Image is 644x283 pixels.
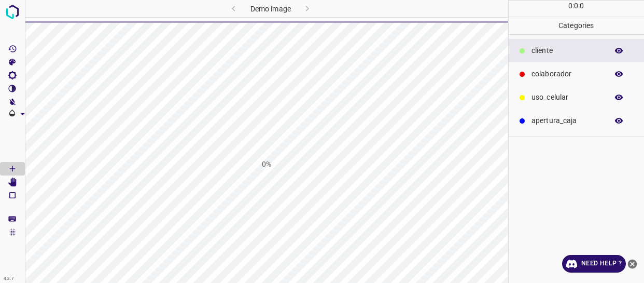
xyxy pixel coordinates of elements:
p: colaborador [531,69,603,79]
p: uso_celular [531,92,603,103]
img: logo [3,3,22,21]
p: 0 [580,1,584,11]
p: apertura_caja [531,115,603,126]
div: 4.3.7 [1,275,17,283]
p: ​​cliente [531,45,603,56]
p: 0 [574,1,578,11]
a: Need Help ? [562,255,626,273]
h6: Demo image [250,3,291,17]
p: 0 [568,1,572,11]
button: close-help [626,255,639,273]
div: : : [568,1,584,17]
h1: 0% [262,159,271,170]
